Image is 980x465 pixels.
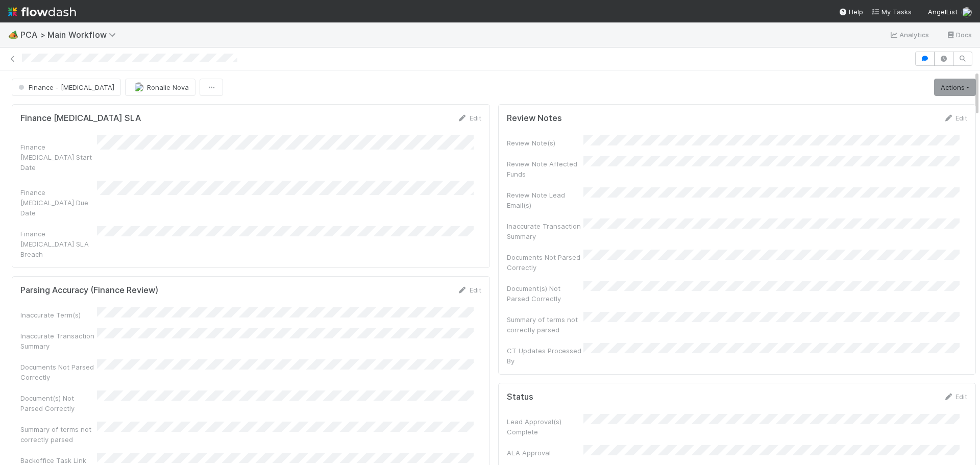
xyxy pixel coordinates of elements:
div: Inaccurate Transaction Summary [20,331,97,351]
img: avatar_28c6a484-83f6-4d9b-aa3b-1410a709a33e.png [962,7,972,17]
div: Document(s) Not Parsed Correctly [20,393,97,413]
div: Inaccurate Term(s) [20,310,97,320]
div: Documents Not Parsed Correctly [20,362,97,382]
div: Finance [MEDICAL_DATA] Start Date [20,142,97,173]
img: avatar_0d9988fd-9a15-4cc7-ad96-88feab9e0fa9.png [134,82,144,92]
div: Review Note(s) [507,138,583,148]
div: Review Note Affected Funds [507,159,583,179]
div: Document(s) Not Parsed Correctly [507,283,583,304]
div: Help [839,7,863,17]
span: AngelList [928,8,958,16]
h5: Review Notes [507,113,562,124]
a: Edit [943,114,967,122]
div: Summary of terms not correctly parsed [20,424,97,445]
div: Finance [MEDICAL_DATA] SLA Breach [20,229,97,259]
span: PCA > Main Workflow [20,30,121,40]
h5: Finance [MEDICAL_DATA] SLA [20,113,141,124]
div: Finance [MEDICAL_DATA] Due Date [20,187,97,218]
a: My Tasks [871,7,912,17]
a: Edit [943,393,967,401]
button: Finance - [MEDICAL_DATA] [12,79,121,96]
div: Summary of terms not correctly parsed [507,314,583,335]
a: Edit [457,286,481,294]
a: Docs [946,29,972,41]
button: Ronalie Nova [125,79,195,96]
div: ALA Approval [507,448,583,458]
h5: Parsing Accuracy (Finance Review) [20,285,158,296]
img: logo-inverted-e16ddd16eac7371096b0.svg [8,3,76,20]
span: 🏕️ [8,30,18,39]
div: Documents Not Parsed Correctly [507,252,583,273]
h5: Status [507,392,533,402]
div: Inaccurate Transaction Summary [507,221,583,241]
span: Ronalie Nova [147,83,189,91]
a: Edit [457,114,481,122]
a: Actions [934,79,976,96]
div: Review Note Lead Email(s) [507,190,583,210]
span: My Tasks [871,8,912,16]
span: Finance - [MEDICAL_DATA] [16,83,114,91]
a: Analytics [889,29,929,41]
div: Lead Approval(s) Complete [507,417,583,437]
div: CT Updates Processed By [507,346,583,366]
